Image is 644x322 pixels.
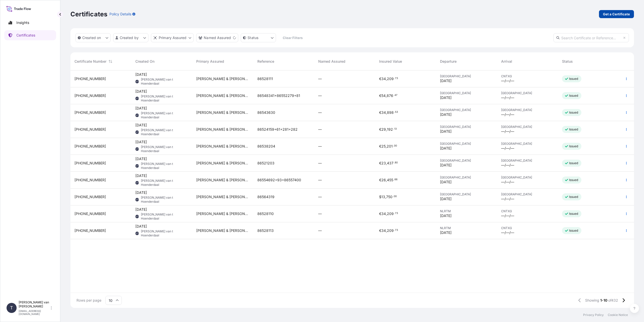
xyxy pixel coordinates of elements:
span: 73 [395,78,398,79]
span: TVTH [134,96,140,101]
span: [DATE] [135,224,147,229]
span: [DATE] [135,89,147,94]
span: Created On [135,59,154,64]
span: € [379,161,381,165]
span: [GEOGRAPHIC_DATA] [501,125,554,129]
span: —/—/— [501,163,514,168]
a: Get a Certificate [599,10,634,18]
span: —/—/— [501,129,514,134]
span: Departure [440,59,457,64]
span: 1-10 [600,298,607,303]
span: [DATE] [135,173,147,178]
span: € [379,212,381,216]
p: Named Assured [204,35,231,40]
span: 209 [387,77,394,81]
p: Get a Certificate [603,12,630,17]
span: 201 [387,145,393,148]
span: TVTH [134,214,140,219]
span: TVTH [134,79,140,84]
span: CNTXG [501,74,554,78]
span: of 432 [608,298,618,303]
p: Insights [16,20,29,25]
span: 86524159+61+281+282 [257,127,298,132]
p: Issued [569,111,578,115]
span: [PERSON_NAME] & [PERSON_NAME] Netherlands B.V. [196,194,249,199]
span: 73 [395,229,398,231]
span: Arrival [501,59,512,64]
span: 66 [394,179,397,181]
span: , [386,178,387,182]
span: — [318,93,322,98]
span: TVTH [134,180,140,185]
span: Status [562,59,573,64]
p: Certificates [70,10,107,18]
p: Issued [569,229,578,233]
span: — [318,110,322,115]
span: [PERSON_NAME] van t Hoenderdaal [141,162,188,170]
span: € [379,145,381,148]
span: [PHONE_NUMBER] [74,144,106,149]
span: Named Assured [318,59,345,64]
span: 29 [381,128,386,131]
span: 876 [387,94,393,97]
p: [EMAIL_ADDRESS][DOMAIN_NAME] [19,309,50,315]
span: 86528111 [257,76,273,81]
span: 437 [387,161,393,165]
span: — [318,194,322,199]
span: 13 [394,128,397,130]
span: [GEOGRAPHIC_DATA] [440,125,493,129]
a: Cookie Notice [608,313,628,317]
span: [GEOGRAPHIC_DATA] [501,175,554,180]
span: [DATE] [440,180,452,185]
span: [PHONE_NUMBER] [74,161,106,166]
span: , [386,161,387,165]
span: NLRTM [440,209,493,213]
span: —/—/— [501,180,514,185]
span: [DATE] [135,72,147,77]
span: [PHONE_NUMBER] [74,177,106,183]
input: Search Certificate or Reference... [553,33,629,42]
span: Insured Value [379,59,402,64]
button: createdOn Filter options [75,33,111,42]
p: Issued [569,195,578,199]
span: [DATE] [440,95,452,100]
span: [GEOGRAPHIC_DATA] [440,74,493,78]
span: [PHONE_NUMBER] [74,93,106,98]
span: Reference [257,59,274,64]
span: —/—/— [501,112,514,117]
span: [GEOGRAPHIC_DATA] [501,159,554,163]
span: [GEOGRAPHIC_DATA] [440,142,493,146]
span: [PERSON_NAME] & [PERSON_NAME] Netherlands B.V. [196,228,249,233]
p: Created by [120,35,139,40]
span: [DATE] [440,163,452,168]
span: —/—/— [501,213,514,218]
p: Certificates [16,33,35,38]
span: [PERSON_NAME] van t Hoenderdaal [141,78,188,86]
button: distributor Filter options [151,33,194,42]
span: [PERSON_NAME] van t Hoenderdaal [141,229,188,237]
span: , [385,195,386,199]
span: [GEOGRAPHIC_DATA] [501,142,554,146]
span: 73 [395,212,398,214]
span: € [379,111,381,114]
span: 26 [381,178,386,182]
span: [DATE] [440,112,452,117]
span: [PHONE_NUMBER] [74,211,106,216]
span: [DATE] [440,146,452,151]
span: TVTH [134,163,140,168]
span: Certificate Number [74,59,106,64]
span: [DATE] [440,129,452,134]
span: 34 [381,111,386,114]
span: [DATE] [135,106,147,111]
span: [DATE] [135,123,147,128]
span: 209 [387,212,394,216]
span: . [393,196,393,197]
span: [GEOGRAPHIC_DATA] [440,175,493,180]
span: [DATE] [135,156,147,161]
span: [PERSON_NAME] & [PERSON_NAME] Netherlands B.V. [196,211,249,216]
span: 25 [381,145,386,148]
p: Created on [82,35,101,40]
span: [PERSON_NAME] & [PERSON_NAME] Netherlands B.V. [196,93,249,98]
span: [GEOGRAPHIC_DATA] [440,159,493,163]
